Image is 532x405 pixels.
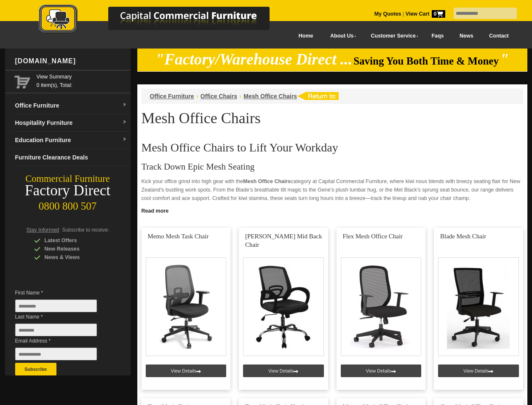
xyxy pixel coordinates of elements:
h3: Track Down Epic Mesh Seating [142,162,523,171]
li: › [239,92,241,100]
a: Hospitality Furnituredropdown [12,114,131,132]
div: [DOMAIN_NAME] [12,49,131,74]
a: Office Furnituredropdown [12,97,131,114]
a: Furniture Clearance Deals [12,149,131,166]
em: " [500,51,509,68]
div: 0800 800 507 [5,196,131,212]
span: Subscribe to receive: [62,227,109,233]
div: News & Views [34,253,114,262]
div: Commercial Furniture [5,173,131,185]
div: Latest Offers [34,236,114,245]
a: Office Chairs [201,93,237,100]
span: Last Name * [15,313,110,321]
em: "Factory/Warehouse Direct ... [155,51,352,68]
a: Customer Service [361,27,423,46]
a: Contact [481,27,516,46]
a: Education Furnituredropdown [12,132,131,149]
input: Last Name * [15,324,97,336]
button: Subscribe [15,363,56,375]
strong: Mesh Office Chairs [243,178,291,184]
span: First Name * [15,289,110,297]
a: Capital Commercial Furniture Logo [16,4,310,38]
input: Email Address * [15,348,97,360]
a: Office Furniture [150,93,194,100]
input: First Name * [15,300,97,312]
strong: View Cart [406,11,445,17]
span: 0 item(s), Total: [37,73,127,88]
a: Mesh Office Chairs [243,93,297,100]
a: News [452,27,481,46]
a: Click to read more [137,205,527,215]
a: Faqs [424,27,452,46]
li: › [196,92,198,100]
img: dropdown [122,137,127,142]
a: View Cart0 [404,11,445,17]
div: New Releases [34,245,114,253]
img: dropdown [122,120,127,125]
img: dropdown [122,103,127,108]
div: Factory Direct [5,185,131,197]
p: Kick your office grind into high gear with the category at Capital Commercial Furniture, where ki... [142,177,523,202]
a: View Summary [37,73,127,81]
img: Capital Commercial Furniture Logo [16,4,310,35]
a: My Quotes [374,11,401,17]
span: Email Address * [15,337,110,345]
img: return to [297,92,339,100]
span: Saving You Both Time & Money [353,55,499,67]
h2: Mesh Office Chairs to Lift Your Workday [142,141,523,154]
h1: Mesh Office Chairs [142,110,523,126]
span: 0 [432,10,445,18]
a: About Us [321,27,361,46]
span: Stay Informed [27,227,59,233]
